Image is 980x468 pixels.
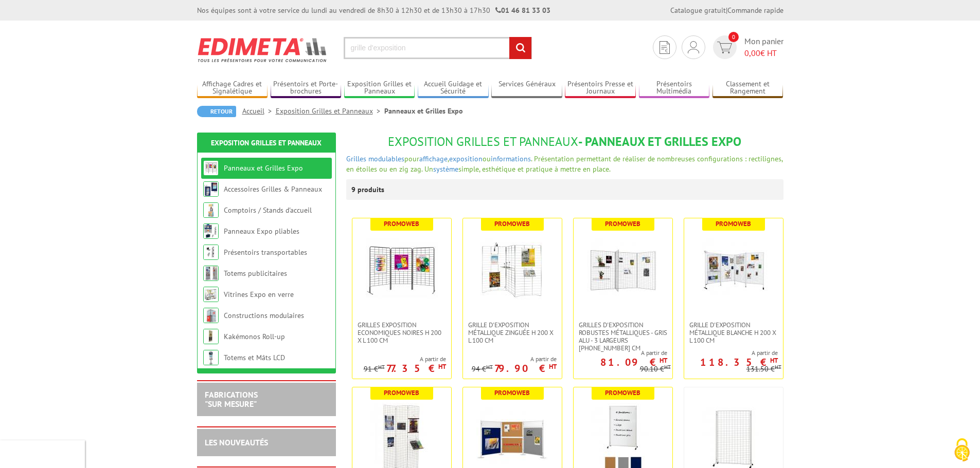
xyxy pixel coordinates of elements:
input: rechercher [509,37,531,59]
p: 77.35 € [386,365,446,371]
a: Kakémonos Roll-up [224,332,285,341]
a: Accueil Guidage et Sécurité [418,80,489,97]
a: système [433,164,458,174]
sup: HT [660,356,667,365]
strong: 01 46 81 33 03 [495,6,550,15]
div: | [670,5,783,15]
a: Services Généraux [491,80,562,97]
a: Grilles Exposition Economiques Noires H 200 x L 100 cm [352,321,451,344]
img: Totems publicitaires [203,266,219,281]
img: Cookies (fenêtre modale) [949,437,975,463]
a: LES NOUVEAUTÉS [205,437,268,447]
a: Constructions modulaires [224,311,304,320]
p: 91 € [364,365,385,373]
a: Totems et Mâts LCD [224,353,285,362]
sup: HT [770,356,778,365]
a: Grilles d'exposition robustes métalliques - gris alu - 3 largeurs [PHONE_NUMBER] cm [574,321,672,352]
b: Promoweb [716,219,751,228]
a: Affichage Cadres et Signalétique [197,80,268,97]
img: Panneaux Expo pliables [203,223,219,239]
a: Panneaux Expo pliables [224,227,299,236]
img: Grilles d'exposition robustes métalliques - gris alu - 3 largeurs 70-100-120 cm [587,234,659,306]
a: Accessoires Grilles & Panneaux [224,184,322,194]
p: 90.10 € [640,365,671,373]
a: Comptoirs / Stands d'accueil [224,205,312,215]
sup: HT [486,363,493,370]
span: Mon panier [744,35,783,59]
b: Promoweb [384,219,419,228]
span: Grilles d'exposition robustes métalliques - gris alu - 3 largeurs [PHONE_NUMBER] cm [579,321,667,352]
img: Kakémonos Roll-up [203,329,219,344]
a: Vitrines Expo en verre [224,290,294,299]
img: Grille d'exposition métallique Zinguée H 200 x L 100 cm [476,234,548,306]
a: devis rapide 0 Mon panier 0,00€ HT [710,35,783,59]
img: Vitrines Expo en verre [203,287,219,302]
a: Exposition Grilles et Panneaux [344,80,415,97]
a: Accueil [242,106,276,116]
a: Panneaux et Grilles Expo [224,163,303,173]
span: A partir de [472,355,557,363]
a: Exposition Grilles et Panneaux [276,106,384,116]
span: Exposition Grilles et Panneaux [388,134,578,149]
p: 9 produits [351,179,390,200]
a: Classement et Rangement [712,80,783,97]
b: Promoweb [605,219,640,228]
img: devis rapide [660,41,670,54]
a: Présentoirs transportables [224,248,307,257]
img: Grille d'exposition métallique blanche H 200 x L 100 cm [698,234,770,306]
img: devis rapide [717,42,732,53]
a: FABRICATIONS"Sur Mesure" [205,389,258,409]
sup: HT [438,362,446,371]
button: Cookies (fenêtre modale) [944,433,980,468]
div: Nos équipes sont à votre service du lundi au vendredi de 8h30 à 12h30 et de 13h30 à 17h30 [197,5,550,15]
a: Présentoirs Presse et Journaux [565,80,636,97]
a: informations [491,154,531,163]
span: Grille d'exposition métallique Zinguée H 200 x L 100 cm [468,321,557,344]
a: exposition [449,154,483,163]
sup: HT [549,362,557,371]
sup: HT [664,363,671,370]
b: Promoweb [494,219,530,228]
span: A partir de [684,349,778,357]
a: affichage [419,154,448,163]
img: Panneaux et Grilles Expo [203,160,219,176]
sup: HT [775,363,781,370]
p: 81.09 € [600,359,667,365]
span: 0 [728,32,739,42]
span: A partir de [574,349,667,357]
img: Comptoirs / Stands d'accueil [203,202,219,218]
img: devis rapide [688,41,699,53]
img: Accessoires Grilles & Panneaux [203,181,219,197]
sup: HT [378,363,385,370]
span: pour , ou . Présentation permettant de réaliser de nombreuses configurations : rectilignes, en ét... [346,154,782,174]
a: Totems publicitaires [224,269,287,278]
a: Catalogue gratuit [670,6,726,15]
span: 0,00 [744,48,760,58]
p: 79.90 € [494,365,557,371]
span: Grilles Exposition Economiques Noires H 200 x L 100 cm [358,321,446,344]
b: Promoweb [605,388,640,397]
a: Grille d'exposition métallique blanche H 200 x L 100 cm [684,321,783,344]
a: Présentoirs et Porte-brochures [271,80,342,97]
a: Présentoirs Multimédia [639,80,710,97]
b: Promoweb [494,388,530,397]
b: Promoweb [384,388,419,397]
img: Présentoirs transportables [203,245,219,260]
a: Grilles [346,154,366,163]
span: A partir de [364,355,446,363]
li: Panneaux et Grilles Expo [384,106,463,116]
h1: - Panneaux et Grilles Expo [346,135,783,148]
img: Totems et Mâts LCD [203,350,219,365]
a: Exposition Grilles et Panneaux [211,138,322,147]
a: Retour [197,106,236,117]
p: 94 € [472,365,493,373]
a: Grille d'exposition métallique Zinguée H 200 x L 100 cm [463,321,562,344]
p: 118.35 € [700,359,778,365]
a: Commande rapide [727,6,783,15]
img: Grilles Exposition Economiques Noires H 200 x L 100 cm [366,234,438,306]
input: Rechercher un produit ou une référence... [344,37,532,59]
img: Constructions modulaires [203,308,219,323]
a: modulables [368,154,404,163]
span: Grille d'exposition métallique blanche H 200 x L 100 cm [689,321,778,344]
img: Edimeta [197,31,328,69]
